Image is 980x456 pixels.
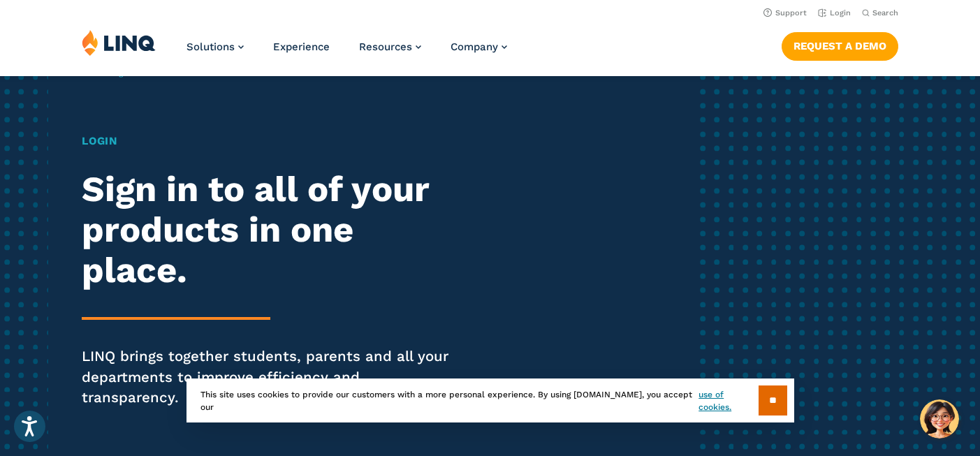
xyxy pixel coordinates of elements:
nav: Primary Navigation [187,29,507,75]
h2: Sign in to all of your products in one place. [82,169,460,291]
span: Company [451,41,498,53]
button: Hello, have a question? Let’s chat. [920,399,959,439]
a: Request a Demo [782,32,898,60]
a: Login [818,8,851,17]
span: Solutions [187,41,235,53]
span: Resources [359,41,412,53]
p: LINQ brings together students, parents and all your departments to improve efficiency and transpa... [82,346,460,408]
a: Solutions [187,41,244,53]
img: LINQ | K‑12 Software [82,29,156,56]
a: use of cookies. [699,388,758,413]
a: Experience [273,41,330,53]
nav: Button Navigation [782,29,898,60]
h1: Login [82,133,460,149]
span: Search [872,8,898,17]
a: Resources [359,41,421,53]
button: Open Search Bar [862,8,898,18]
a: Support [763,8,807,17]
div: This site uses cookies to provide our customers with a more personal experience. By using [DOMAIN... [187,378,794,422]
a: Company [451,41,507,53]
